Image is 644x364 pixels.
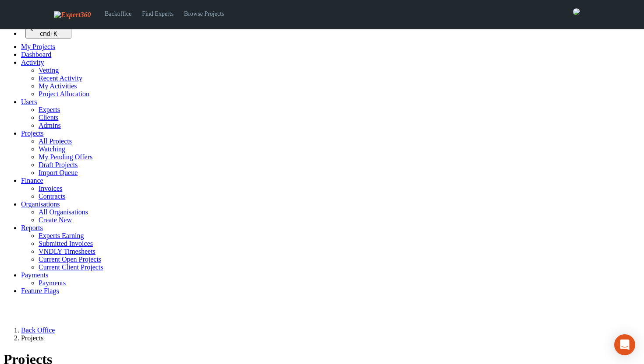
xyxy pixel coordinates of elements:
a: Back Office [21,326,55,334]
a: VNDLY Timesheets [39,248,96,255]
a: Projects [21,129,44,137]
kbd: K [53,31,57,37]
a: Reports [21,224,43,231]
li: Projects [21,334,640,342]
a: All Projects [39,137,72,145]
a: Contracts [39,192,65,200]
a: Experts Earning [39,232,84,239]
a: Users [21,98,37,105]
a: Invoices [39,185,62,192]
img: 0421c9a1-ac87-4857-a63f-b59ed7722763-normal.jpeg [573,8,580,15]
a: Current Client Projects [39,263,103,271]
a: Organisations [21,200,60,208]
a: Watching [39,145,65,153]
a: Recent Activity [39,74,82,82]
a: Experts [39,106,60,113]
a: My Projects [21,43,55,50]
a: Draft Projects [39,161,78,168]
a: Clients [39,114,58,121]
a: My Pending Offers [39,153,92,161]
div: + [29,31,68,37]
a: Vetting [39,66,59,74]
a: Activity [21,59,44,66]
div: Open Intercom Messenger [614,334,635,355]
a: Finance [21,177,43,184]
a: All Organisations [39,208,88,216]
img: Expert360 [54,11,91,19]
a: Feature Flags [21,287,59,294]
a: Admins [39,122,61,129]
kbd: cmd [39,31,50,37]
a: Current Open Projects [39,255,101,263]
a: Submitted Invoices [39,240,93,247]
button: Quick search... cmd+K [25,23,71,38]
a: Dashboard [21,51,51,58]
a: Import Queue [39,169,78,176]
a: Create New [39,216,72,224]
a: Payments [21,271,48,279]
a: My Activities [39,82,77,90]
a: Project Allocation [39,90,89,98]
a: Payments [39,279,66,287]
